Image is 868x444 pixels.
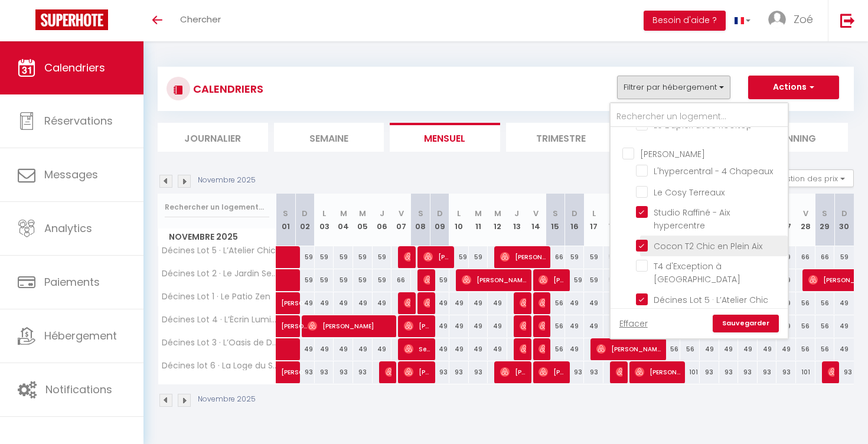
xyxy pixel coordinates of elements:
[539,269,564,291] span: [PERSON_NAME]
[315,361,334,383] div: 93
[423,269,430,291] span: Manon
[546,246,565,268] div: 66
[565,269,585,291] div: 59
[822,208,827,219] abbr: S
[796,292,815,314] div: 56
[469,292,488,314] div: 49
[404,292,410,314] span: [PERSON_NAME]
[160,361,278,370] span: Décines lot 6 · La Loge du Stade
[507,194,527,246] th: 13
[353,246,373,268] div: 59
[160,338,278,347] span: Décines Lot 3 · L’Oasis de Décines
[796,361,815,383] div: 101
[539,361,564,383] span: [PERSON_NAME]
[635,361,680,383] span: [PERSON_NAME]
[565,361,585,383] div: 93
[748,76,839,99] button: Actions
[758,338,777,360] div: 49
[430,315,449,337] div: 49
[423,246,449,268] span: [PERSON_NAME]
[180,13,221,25] span: Chercher
[353,292,373,314] div: 49
[565,194,585,246] th: 16
[603,269,623,291] div: 59
[794,12,813,27] span: Zoé
[719,338,739,360] div: 49
[776,361,796,383] div: 93
[449,338,469,360] div: 49
[475,208,482,219] abbr: M
[437,208,443,219] abbr: D
[276,194,296,246] th: 01
[619,317,648,330] a: Effacer
[584,292,603,314] div: 49
[315,338,334,360] div: 49
[469,194,488,246] th: 11
[815,315,835,337] div: 56
[385,361,391,383] span: Maxence Basset
[430,338,449,360] div: 49
[584,194,603,246] th: 17
[44,275,100,289] span: Paiements
[353,361,373,383] div: 93
[572,208,577,219] abbr: D
[281,286,308,308] span: [PERSON_NAME] Parmentelat-[PERSON_NAME]
[160,246,276,255] span: Décines Lot 5 · L’Atelier Chic
[506,123,616,152] li: Trimestre
[276,361,296,384] a: [PERSON_NAME]
[713,315,779,332] a: Sauvegarder
[494,208,501,219] abbr: M
[815,292,835,314] div: 56
[680,338,700,360] div: 56
[738,123,849,152] li: Planning
[404,246,410,268] span: [PERSON_NAME]
[373,269,392,291] div: 59
[841,208,847,219] abbr: D
[308,315,392,337] span: [PERSON_NAME]
[828,361,834,383] span: [PERSON_NAME]
[404,338,430,360] span: Severine
[488,315,507,337] div: 49
[315,292,334,314] div: 49
[815,194,835,246] th: 29
[315,269,334,291] div: 59
[315,246,334,268] div: 59
[738,338,758,360] div: 49
[840,13,855,28] img: logout
[391,269,411,291] div: 66
[565,338,585,360] div: 49
[565,246,585,268] div: 59
[565,292,585,314] div: 49
[584,315,603,337] div: 49
[430,194,449,246] th: 09
[603,246,623,268] div: 59
[44,60,105,75] span: Calendriers
[373,246,392,268] div: 59
[700,361,719,383] div: 93
[373,194,392,246] th: 06
[596,338,661,360] span: [PERSON_NAME]
[334,194,353,246] th: 04
[430,361,449,383] div: 93
[488,292,507,314] div: 49
[661,338,681,360] div: 56
[654,187,725,198] span: Le Cosy Terreaux
[423,292,430,314] span: [PERSON_NAME] Gameau-[PERSON_NAME]
[520,292,526,314] span: [PERSON_NAME]
[190,76,263,102] h3: CALENDRIERS
[738,361,758,383] div: 93
[520,315,526,337] span: Loubna
[390,123,500,152] li: Mensuel
[768,11,786,28] img: ...
[449,246,469,268] div: 59
[654,260,740,285] span: T4 d'Exception à [GEOGRAPHIC_DATA]
[158,123,268,152] li: Journalier
[603,292,623,314] div: 49
[776,338,796,360] div: 49
[295,194,315,246] th: 02
[609,102,789,339] div: Filtrer par hébergement
[834,194,854,246] th: 30
[539,292,545,314] span: [PERSON_NAME]
[353,194,373,246] th: 05
[533,208,539,219] abbr: V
